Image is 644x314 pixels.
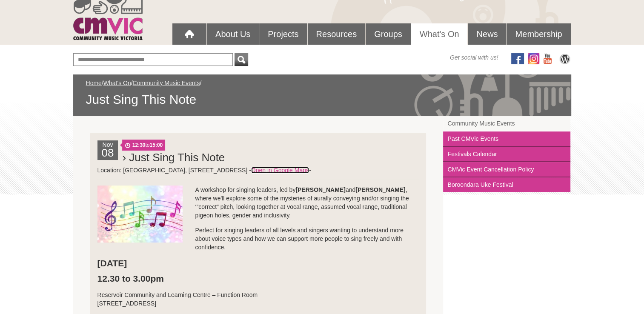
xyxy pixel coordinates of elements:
div: / / / [86,79,558,108]
a: Projects [259,23,307,45]
a: Home [86,80,102,86]
a: Resources [308,23,366,45]
a: About Us [207,23,259,45]
a: Community Music Events [443,116,570,131]
a: CMVic Event Cancellation Policy [443,162,570,177]
a: Open in Google Maps [251,167,309,174]
a: News [468,23,506,45]
a: Groups [366,23,411,45]
img: Rainbow-notes.jpg [97,186,183,243]
a: What's On [411,23,468,45]
span: Get social with us! [450,53,498,62]
a: What's On [103,80,131,86]
a: Boroondara Uke Festival [443,177,570,192]
div: Nov [97,140,118,160]
strong: [PERSON_NAME] [355,186,405,193]
a: Membership [507,23,570,45]
span: to [122,140,165,151]
strong: 12:30 [132,142,146,148]
a: Festivals Calendar [443,147,570,162]
img: icon-instagram.png [528,53,539,64]
p: A workshop for singing leaders, led by and , where we'll explore some of the mysteries of aurally... [97,186,419,220]
h2: 08 [100,149,116,160]
span: Just Sing This Note [86,91,558,108]
strong: 12.30 to 3.00pm [97,274,164,283]
p: Perfect for singing leaders of all levels and singers wanting to understand more about voice type... [97,226,419,251]
strong: [PERSON_NAME] [295,186,345,193]
strong: 15:00 [149,142,163,148]
h2: › Just Sing This Note [122,149,419,166]
a: Community Music Events [133,80,200,86]
a: Past CMVic Events [443,131,570,147]
img: CMVic Blog [558,53,571,64]
p: Reservoir Community and Learning Centre – Function Room [STREET_ADDRESS] [97,291,419,308]
strong: [DATE] [97,258,127,268]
